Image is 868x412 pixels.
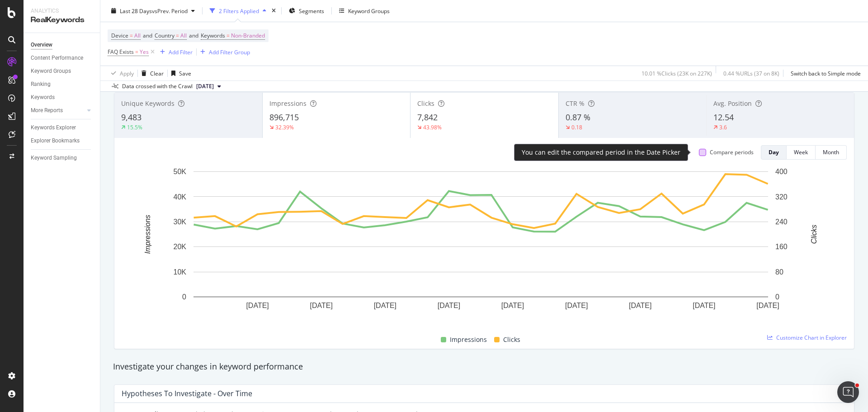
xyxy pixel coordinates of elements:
[719,123,727,131] div: 3.6
[189,32,198,39] span: and
[775,243,788,251] text: 160
[226,32,230,39] span: =
[121,99,175,108] span: Unique Keywords
[174,193,187,200] text: 40K
[710,148,754,156] div: Compare periods
[134,29,141,42] span: All
[31,15,93,25] div: RealKeywords
[642,69,712,77] div: 10.01 % Clicks ( 23K on 227K )
[168,66,191,81] button: Save
[348,7,390,14] div: Keyword Groups
[775,168,788,175] text: 400
[310,302,333,309] text: [DATE]
[120,7,152,14] span: Last 28 Days
[180,29,187,42] span: All
[275,123,294,131] div: 32.39%
[374,302,396,309] text: [DATE]
[723,69,779,77] div: 0.44 % URLs ( 37 on 8K )
[31,53,83,63] div: Content Performance
[269,112,299,123] span: 896,715
[31,136,80,146] div: Explorer Bookmarks
[197,47,250,57] button: Add Filter Group
[231,29,265,42] span: Non-Branded
[144,215,151,254] text: Impressions
[182,293,186,301] text: 0
[335,4,393,18] button: Keyword Groups
[176,32,179,39] span: =
[120,69,134,77] div: Apply
[31,123,76,133] div: Keywords Explorer
[31,123,94,133] a: Keywords Explorer
[776,334,847,341] span: Customize Chart in Explorer
[31,7,93,15] div: Analytics
[31,106,63,115] div: More Reports
[837,381,859,403] iframe: Intercom live chat
[522,148,680,157] div: You can edit the compared period in the Date Picker
[31,40,52,50] div: Overview
[150,69,164,77] div: Clear
[775,193,788,200] text: 320
[767,334,847,341] a: Customize Chart in Explorer
[122,167,840,324] svg: A chart.
[143,32,152,39] span: and
[196,82,214,90] span: 2025 Sep. 9th
[775,293,779,301] text: 0
[816,145,847,160] button: Month
[209,48,250,56] div: Add Filter Group
[122,389,252,398] div: Hypotheses to Investigate - Over Time
[113,361,855,373] div: Investigate your changes in keyword performance
[823,148,839,156] div: Month
[140,46,149,58] span: Yes
[174,168,187,175] text: 50K
[130,32,133,39] span: =
[794,148,808,156] div: Week
[31,80,94,89] a: Ranking
[629,302,651,309] text: [DATE]
[31,66,71,76] div: Keyword Groups
[31,106,85,115] a: More Reports
[111,32,128,39] span: Device
[693,302,715,309] text: [DATE]
[201,32,225,39] span: Keywords
[787,145,816,160] button: Week
[31,136,94,146] a: Explorer Bookmarks
[299,7,324,14] span: Segments
[503,334,520,345] span: Clicks
[31,93,55,102] div: Keywords
[31,93,94,102] a: Keywords
[174,243,187,251] text: 20K
[108,48,134,56] span: FAQ Exists
[417,99,434,108] span: Clicks
[122,82,193,90] div: Data crossed with the Crawl
[31,66,94,76] a: Keyword Groups
[565,302,588,309] text: [DATE]
[31,80,51,89] div: Ranking
[152,7,188,14] span: vs Prev. Period
[31,40,94,50] a: Overview
[775,218,788,226] text: 240
[285,4,328,18] button: Segments
[206,4,270,18] button: 2 Filters Applied
[127,123,142,131] div: 15.5%
[791,69,861,77] div: Switch back to Simple mode
[193,81,225,92] button: [DATE]
[219,7,259,14] div: 2 Filters Applied
[31,153,94,163] a: Keyword Sampling
[174,218,187,226] text: 30K
[450,334,487,345] span: Impressions
[135,48,138,56] span: =
[269,99,307,108] span: Impressions
[566,112,590,123] span: 0.87 %
[438,302,460,309] text: [DATE]
[108,66,134,81] button: Apply
[501,302,524,309] text: [DATE]
[713,99,752,108] span: Avg. Position
[571,123,582,131] div: 0.18
[169,48,193,56] div: Add Filter
[769,148,779,156] div: Day
[179,69,191,77] div: Save
[121,112,142,123] span: 9,483
[787,66,861,81] button: Switch back to Simple mode
[31,153,77,163] div: Keyword Sampling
